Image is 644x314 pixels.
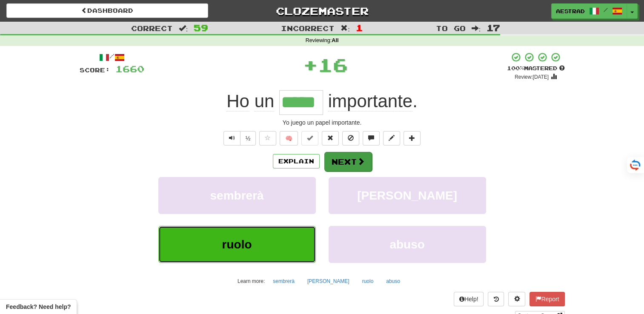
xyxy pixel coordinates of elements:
[342,131,359,146] button: Ignore sentence (alt+i)
[158,177,316,214] button: sembrerà
[324,152,372,171] button: Next
[222,238,252,251] span: ruolo
[226,91,249,111] span: Ho
[280,131,298,146] button: 🧠
[223,131,240,146] button: Play sentence audio (ctl+space)
[363,131,380,146] button: Discuss sentence (alt+u)
[301,131,318,146] button: Set this sentence to 100% Mastered (alt+m)
[303,275,354,288] button: [PERSON_NAME]
[6,3,208,18] a: Dashboard
[281,24,335,32] span: Incorrect
[604,7,608,13] span: /
[357,189,457,202] span: [PERSON_NAME]
[381,275,405,288] button: abuso
[268,275,299,288] button: sembrerà
[255,91,275,111] span: un
[472,25,481,32] span: :
[488,292,504,306] button: Round history (alt+y)
[332,37,338,43] strong: All
[507,65,524,71] span: 100 %
[356,23,363,33] span: 1
[323,91,418,111] span: .
[329,177,486,214] button: [PERSON_NAME]
[404,131,421,146] button: Add to collection (alt+a)
[179,25,188,32] span: :
[158,226,316,263] button: ruolo
[389,238,424,251] span: abuso
[303,52,318,77] span: +
[515,74,549,80] small: Review: [DATE]
[507,65,565,72] div: Mastered
[194,23,208,33] span: 59
[115,63,144,74] span: 1660
[383,131,400,146] button: Edit sentence (alt+d)
[210,189,263,202] span: sembrerà
[328,91,412,111] span: importante
[273,154,320,168] button: Explain
[551,3,627,19] a: AEstrad /
[6,303,71,311] span: Open feedback widget
[487,23,500,33] span: 17
[80,118,565,127] div: Yo juego un papel importante.
[556,7,585,15] span: AEstrad
[80,52,144,63] div: /
[341,25,350,32] span: :
[240,131,256,146] button: ½
[131,24,173,32] span: Correct
[436,24,466,32] span: To go
[318,54,348,75] span: 16
[329,226,486,263] button: abuso
[238,278,265,284] small: Learn more:
[322,131,339,146] button: Reset to 0% Mastered (alt+r)
[454,292,484,306] button: Help!
[358,275,378,288] button: ruolo
[80,66,110,74] span: Score:
[259,131,276,146] button: Favorite sentence (alt+f)
[221,3,423,18] a: Clozemaster
[530,292,564,306] button: Report
[222,131,256,146] div: Text-to-speech controls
